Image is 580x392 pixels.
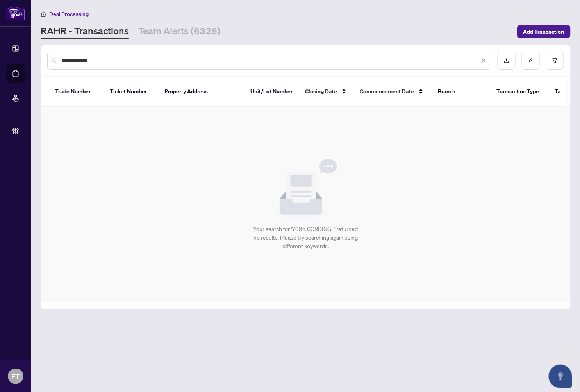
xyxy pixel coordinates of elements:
[498,52,516,70] button: download
[481,58,486,63] span: close
[49,11,89,18] span: Deal Processing
[275,159,337,218] img: Null State Icon
[299,77,353,107] th: Closing Date
[244,77,299,107] th: Unit/Lot Number
[253,225,359,251] div: Your search for '7095 CORDINGL' returned no results. Please try searching again using different k...
[490,77,549,107] th: Transaction Type
[549,365,572,388] button: Open asap
[104,77,158,107] th: Ticket Number
[528,58,534,63] span: edit
[504,58,509,63] span: download
[305,87,337,96] span: Closing Date
[6,6,25,20] img: logo
[546,52,564,70] button: filter
[12,371,20,382] span: FT
[353,77,432,107] th: Commencement Date
[49,77,104,107] th: Trade Number
[523,25,564,38] span: Add Transaction
[522,52,540,70] button: edit
[517,25,571,38] button: Add Transaction
[41,25,129,39] a: RAHR - Transactions
[432,77,490,107] th: Branch
[41,11,46,17] span: home
[360,87,414,96] span: Commencement Date
[552,58,558,63] span: filter
[158,77,244,107] th: Property Address
[138,25,220,39] a: Team Alerts (6326)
